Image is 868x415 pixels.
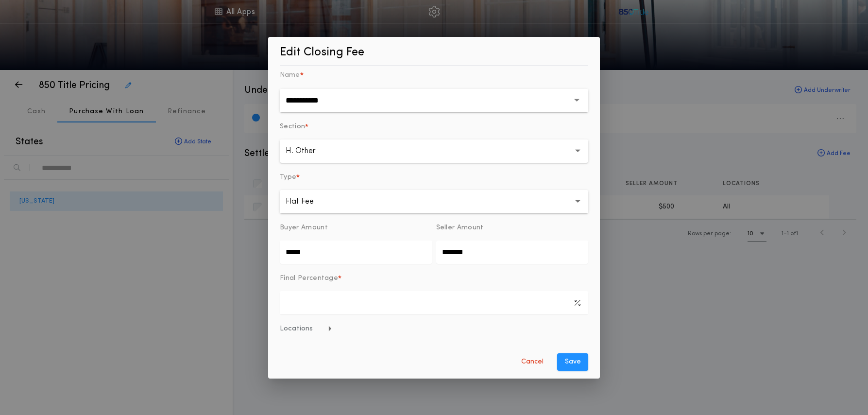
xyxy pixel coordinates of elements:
p: Buyer Amount [280,223,328,233]
p: Edit Closing Fee [280,45,588,65]
label: Name [280,69,300,81]
input: Buyer Amount [280,241,432,264]
button: Flat Fee [280,190,588,213]
button: Save [557,353,588,371]
input: Seller Amount [436,241,589,264]
p: H. Other [286,145,331,157]
button: Cancel [511,353,553,371]
p: Type [280,173,296,182]
p: Flat Fee [286,196,329,207]
button: H. Other [280,139,588,163]
p: Section [280,122,305,132]
input: Final Percentage* [280,291,588,314]
p: Final Percentage [280,274,338,283]
span: Locations [280,324,333,334]
button: Locations [280,324,588,334]
p: Seller Amount [436,223,484,233]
